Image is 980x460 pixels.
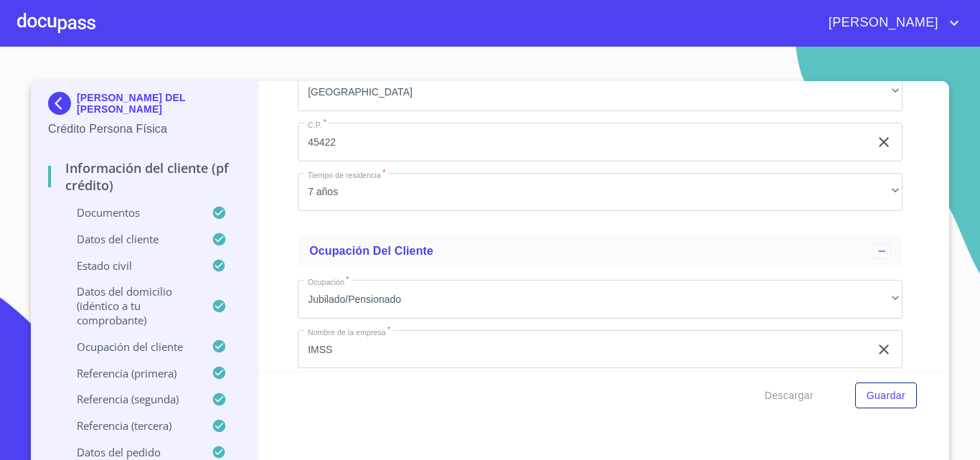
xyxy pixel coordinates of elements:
div: Ocupación del Cliente [298,234,903,268]
p: Ocupación del Cliente [48,339,212,354]
span: Guardar [867,387,905,405]
button: Descargar [759,382,819,409]
p: Datos del pedido [48,445,212,459]
div: 7 años [298,173,903,212]
p: Crédito Persona Física [48,121,241,138]
button: Guardar [855,382,917,409]
img: Docupass spot blue [48,92,77,115]
div: [PERSON_NAME] DEL [PERSON_NAME] [48,92,241,121]
button: clear input [875,341,892,358]
p: [PERSON_NAME] DEL [PERSON_NAME] [77,92,241,115]
button: account of current user [818,11,963,34]
div: Jubilado/Pensionado [298,280,903,319]
span: [PERSON_NAME] [818,11,946,34]
p: Estado Civil [48,258,212,273]
p: Datos del cliente [48,232,212,246]
p: Documentos [48,205,212,220]
span: Ocupación del Cliente [309,245,433,257]
span: Descargar [765,387,814,405]
p: Referencia (primera) [48,366,212,380]
button: clear input [875,133,892,151]
p: Datos del domicilio (idéntico a tu comprobante) [48,284,212,327]
div: [GEOGRAPHIC_DATA] [298,72,903,111]
p: Referencia (tercera) [48,418,212,433]
p: Referencia (segunda) [48,392,212,406]
p: Información del cliente (PF crédito) [48,159,241,194]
